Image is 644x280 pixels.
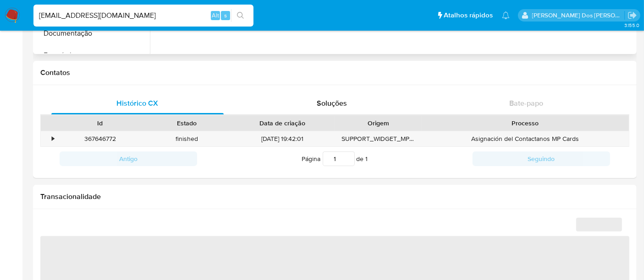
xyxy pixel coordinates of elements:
span: s [224,11,227,20]
span: Histórico CX [117,98,159,108]
div: Processo [428,118,622,128]
div: Id [63,118,137,128]
span: Atalhos rápidos [444,11,493,20]
div: [DATE] 19:42:01 [230,131,335,146]
div: finished [143,131,230,146]
span: 3.155.0 [624,22,639,29]
span: Página de [302,151,368,166]
h1: Transacionalidade [40,192,629,201]
div: Asignación del Contactanos MP Cards [422,131,629,146]
a: Sair [627,11,637,20]
button: Seguindo [473,151,610,166]
a: Notificações [502,11,510,19]
span: Bate-papo [509,98,543,108]
div: • [52,135,54,143]
button: search-icon [231,9,250,22]
button: Antigo [60,151,197,166]
p: renato.lopes@mercadopago.com.br [532,11,625,20]
span: 1 [366,154,368,163]
span: Alt [212,11,219,20]
div: 367646772 [57,131,143,146]
div: Estado [150,118,224,128]
div: Data de criação [237,118,329,128]
span: Soluções [317,98,347,108]
button: Documentação [35,22,150,44]
div: Origem [341,118,415,128]
button: Empréstimos [35,44,150,66]
h1: Contatos [40,68,629,77]
div: SUPPORT_WIDGET_MP_MOBILE [335,131,422,146]
input: Pesquise usuários ou casos... [33,10,253,22]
